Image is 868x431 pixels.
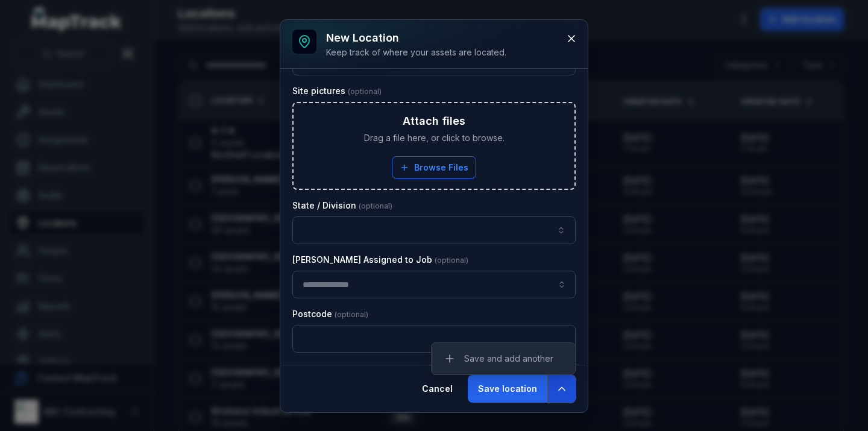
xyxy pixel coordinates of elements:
div: Save and add another [436,348,570,370]
label: Postcode [292,308,368,320]
span: Drag a file here, or click to browse. [364,132,505,144]
button: Browse Files [392,156,476,179]
button: Save location [468,375,547,403]
div: Keep track of where your assets are located. [326,46,506,58]
label: State / Division [292,200,392,212]
input: location-add:cf[2600d4ef-1eb3-4d27-b1ec-8fd0b75a5887]-label [292,271,576,298]
label: [PERSON_NAME] Assigned to Job [292,254,468,266]
button: Cancel [412,375,463,403]
h3: New location [326,30,506,46]
h3: Attach files [403,113,465,130]
label: Site pictures [292,85,382,97]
